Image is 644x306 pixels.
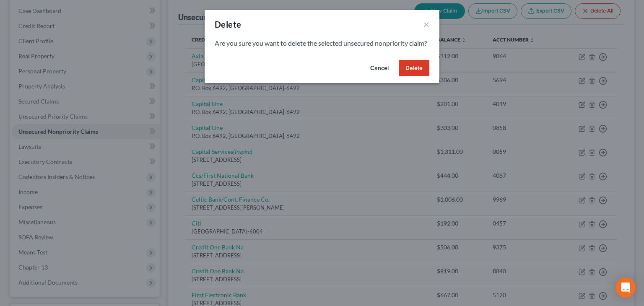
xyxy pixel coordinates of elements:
button: Delete [399,60,429,77]
button: Cancel [364,60,395,77]
button: × [423,19,429,29]
p: Are you sure you want to delete the selected unsecured nonpriority claim? [215,39,429,48]
div: Delete [215,18,241,30]
div: Open Intercom Messenger [615,277,636,298]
